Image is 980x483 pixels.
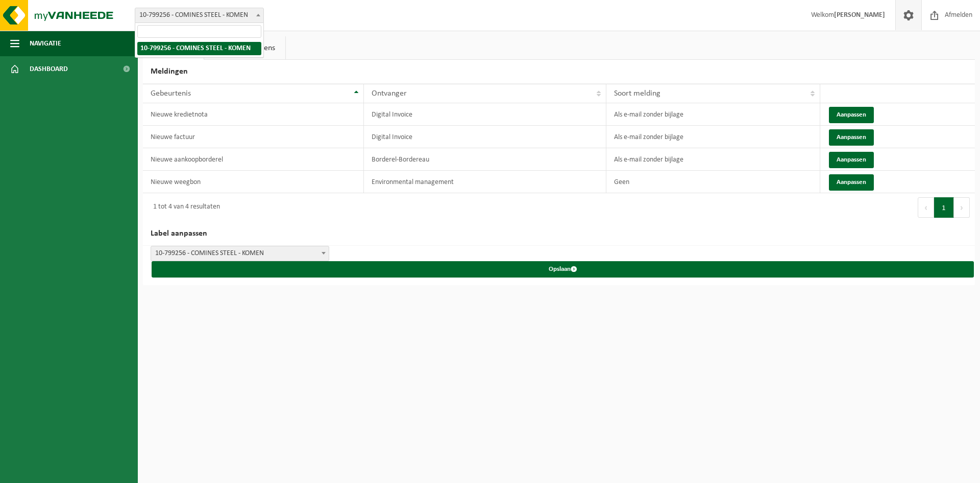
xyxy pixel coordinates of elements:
[143,103,364,126] td: Nieuwe kredietnota
[151,246,329,261] span: 10-799256 - COMINES STEEL - KOMEN
[148,198,220,217] div: 1 tot 4 van 4 resultaten
[30,56,68,82] span: Dashboard
[829,129,874,146] button: Aanpassen
[829,152,874,168] button: Aanpassen
[606,148,820,171] td: Als e-mail zonder bijlage
[30,31,61,56] span: Navigatie
[364,126,607,148] td: Digital Invoice
[829,107,874,123] button: Aanpassen
[135,8,263,22] span: 10-799256 - COMINES STEEL - KOMEN
[834,11,885,19] strong: [PERSON_NAME]
[364,103,607,126] td: Digital Invoice
[151,89,191,98] span: Gebeurtenis
[143,148,364,171] td: Nieuwe aankoopborderel
[954,197,970,218] button: Next
[934,197,954,218] button: 1
[614,89,660,98] span: Soort melding
[372,89,407,98] span: Ontvanger
[829,174,874,191] button: Aanpassen
[918,197,934,218] button: Previous
[143,171,364,193] td: Nieuwe weegbon
[137,42,261,55] li: 10-799256 - COMINES STEEL - KOMEN
[606,126,820,148] td: Als e-mail zonder bijlage
[606,171,820,193] td: Geen
[152,261,974,278] button: Opslaan
[364,148,607,171] td: Borderel-Bordereau
[606,103,820,126] td: Als e-mail zonder bijlage
[143,222,975,246] h2: Label aanpassen
[364,171,607,193] td: Environmental management
[135,8,264,23] span: 10-799256 - COMINES STEEL - KOMEN
[143,126,364,148] td: Nieuwe factuur
[151,246,329,261] span: 10-799256 - COMINES STEEL - KOMEN
[143,60,975,84] h2: Meldingen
